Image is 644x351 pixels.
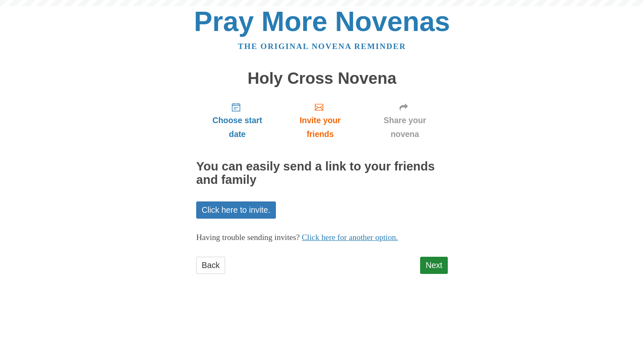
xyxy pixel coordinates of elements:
h2: You can easily send a link to your friends and family [196,160,448,187]
span: Choose start date [205,114,270,141]
a: Click here to invite. [196,201,276,219]
span: Invite your friends [287,114,353,141]
a: Choose start date [196,95,278,145]
a: Back [196,257,225,274]
a: Next [420,257,448,274]
a: Share your novena [362,95,448,145]
a: Click here for another option. [302,233,398,242]
a: Pray More Novenas [194,6,450,37]
a: The original novena reminder [238,42,406,51]
span: Share your novena [370,114,439,141]
h1: Holy Cross Novena [196,70,448,88]
span: Having trouble sending invites? [196,233,300,242]
a: Invite your friends [278,95,362,145]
